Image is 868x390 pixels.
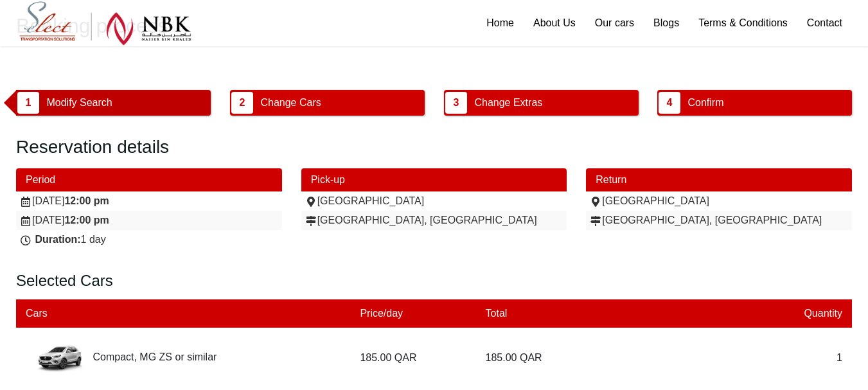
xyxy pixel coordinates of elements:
span: Change Cars [256,91,325,115]
span: 185.00 QAR [486,352,542,363]
div: Pick-up [301,168,567,191]
div: Return [586,168,852,191]
td: Price/day [350,299,475,328]
span: 1 [17,92,39,114]
img: Select Rent a Car [19,1,191,46]
strong: Duration: [35,234,80,245]
span: 185.00 QAR [360,352,416,363]
span: 3 [445,92,467,114]
div: 1 day [19,233,279,246]
span: 2 [231,92,253,114]
span: 4 [659,92,680,114]
div: Period [16,168,282,191]
span: 1 [837,352,842,363]
button: 1 Modify Search [16,90,211,116]
span: Confirm [684,91,729,115]
button: 4 Confirm [657,90,852,116]
strong: 12:00 pm [64,215,109,226]
div: [GEOGRAPHIC_DATA], [GEOGRAPHIC_DATA] [589,214,849,227]
button: 3 Change Extras [444,90,639,116]
strong: 12:00 pm [64,195,109,206]
div: [DATE] [19,214,279,227]
td: Total [476,299,601,328]
td: Cars [16,299,350,328]
div: [DATE] [19,195,279,208]
h3: Selected Cars [16,271,852,290]
button: 2 Change Cars [230,90,425,116]
img: MG ZS or similar [26,337,90,378]
span: Change Extras [470,91,547,115]
span: Modify Search [42,91,116,115]
div: [GEOGRAPHIC_DATA] [589,195,849,208]
td: Compact, MG ZS or similar [16,328,350,387]
div: [GEOGRAPHIC_DATA] [305,195,564,208]
h2: Reservation details [16,136,852,158]
td: Quantity [727,299,852,328]
div: [GEOGRAPHIC_DATA], [GEOGRAPHIC_DATA] [305,214,564,227]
